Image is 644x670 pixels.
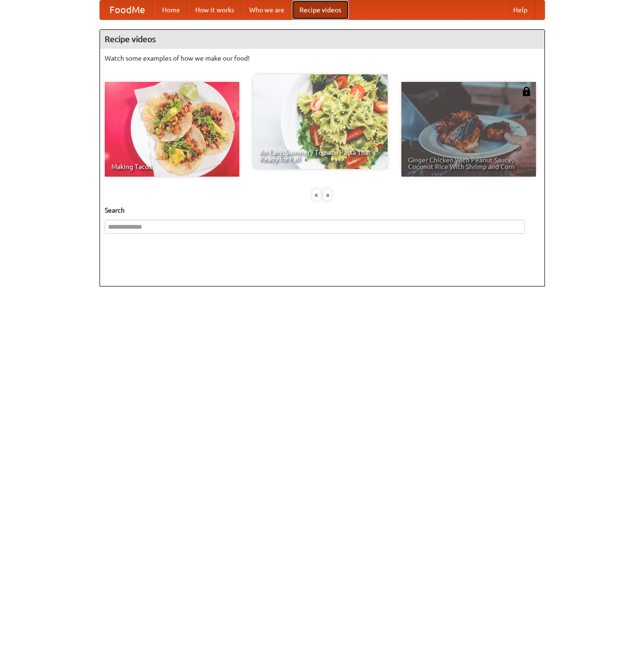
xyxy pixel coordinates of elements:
a: FoodMe [100,0,154,19]
a: An Easy, Summery Tomato Pasta That's Ready for Fall [253,74,388,169]
a: How it works [188,0,242,19]
h5: Search [105,205,540,215]
div: « [312,189,321,201]
a: Who we are [242,0,292,19]
p: Watch some examples of how we make our food! [105,54,540,63]
span: An Easy, Summery Tomato Pasta That's Ready for Fall [260,149,381,162]
img: 483408.png [522,87,531,96]
h4: Recipe videos [100,30,544,49]
div: » [323,189,332,201]
a: Recipe videos [292,0,349,19]
span: Making Tacos [111,163,233,170]
a: Making Tacos [105,82,239,177]
a: Home [154,0,188,19]
a: Help [506,0,535,19]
